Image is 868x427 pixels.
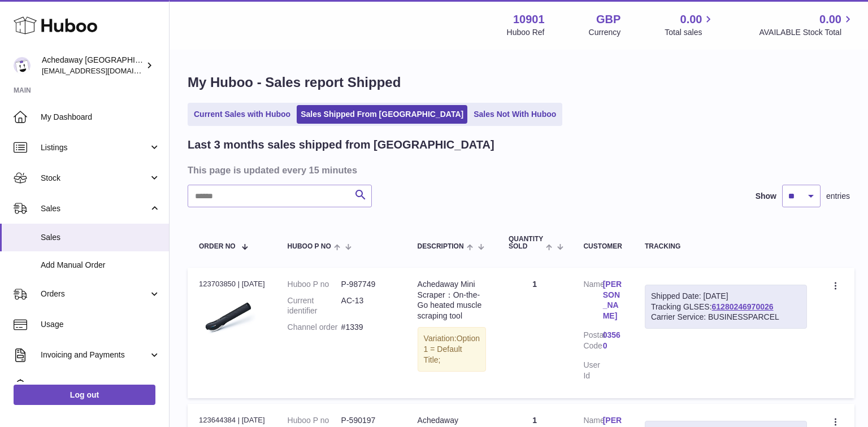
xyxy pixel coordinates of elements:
span: Usage [41,319,160,330]
span: Cases [41,380,160,391]
img: admin@newpb.co.uk [14,57,31,74]
a: Current Sales with Huboo [190,105,294,124]
h3: This page is updated every 15 minutes [188,164,847,176]
span: [EMAIL_ADDRESS][DOMAIN_NAME] [42,66,166,75]
h1: My Huboo - Sales report Shipped [188,73,850,91]
dd: #1339 [341,322,395,333]
dt: Name [583,279,602,325]
img: musclescraper_750x_c42b3404-e4d5-48e3-b3b1-8be745232369.png [199,293,255,349]
span: My Dashboard [41,112,160,123]
a: Sales Shipped From [GEOGRAPHIC_DATA] [297,105,467,124]
span: Orders [41,289,149,299]
div: Achedaway Mini Scraper：On-the-Go heated muscle scraping tool [418,279,486,322]
a: Log out [14,385,155,405]
span: Quantity Sold [509,236,543,250]
div: Tracking GLSES: [645,285,807,329]
div: Variation: [418,327,486,372]
span: Stock [41,173,149,184]
div: Achedaway [GEOGRAPHIC_DATA] [42,55,144,76]
div: Shipped Date: [DATE] [651,291,801,302]
span: 0.00 [819,12,841,27]
dd: AC-13 [341,295,395,317]
h2: Last 3 months sales shipped from [GEOGRAPHIC_DATA] [188,137,494,152]
span: Description [418,243,464,250]
div: 123703850 | [DATE] [199,279,265,289]
span: Huboo P no [288,243,331,250]
span: Listings [41,142,149,153]
div: Carrier Service: BUSINESSPARCEL [651,312,801,323]
span: entries [826,191,850,202]
span: Option 1 = Default Title; [424,334,480,364]
a: 0.00 Total sales [665,12,715,38]
div: Currency [589,27,621,38]
dd: P-590197 [341,415,395,426]
a: Sales Not With Huboo [470,105,560,124]
td: 1 [497,268,572,398]
div: 123644384 | [DATE] [199,415,265,425]
span: Total sales [665,27,715,38]
a: 03560 [603,330,622,351]
span: Invoicing and Payments [41,350,149,360]
dt: Huboo P no [288,279,341,290]
div: Tracking [645,243,807,250]
div: Customer [583,243,622,250]
span: Sales [41,203,149,214]
div: Huboo Ref [507,27,545,38]
a: [PERSON_NAME] [603,279,622,322]
span: Add Manual Order [41,260,160,271]
label: Show [756,191,776,202]
strong: GBP [596,12,620,27]
span: 0.00 [680,12,702,27]
dt: Channel order [288,322,341,333]
span: Order No [199,243,236,250]
dt: Current identifier [288,295,341,317]
dd: P-987749 [341,279,395,290]
strong: 10901 [513,12,545,27]
a: 0.00 AVAILABLE Stock Total [759,12,854,38]
dt: Postal Code [583,330,602,354]
span: Sales [41,232,160,243]
dt: User Id [583,360,602,381]
dt: Huboo P no [288,415,341,426]
a: 61280246970026 [712,302,774,311]
span: AVAILABLE Stock Total [759,27,854,38]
